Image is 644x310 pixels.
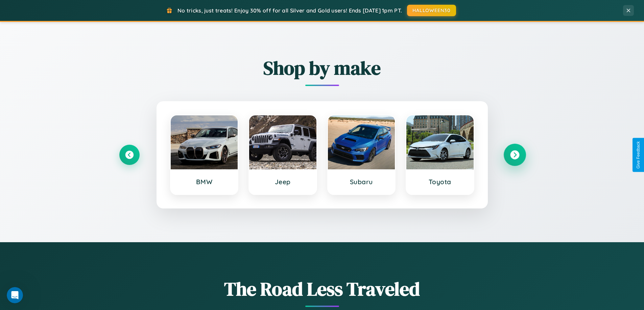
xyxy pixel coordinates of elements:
h3: Toyota [413,178,467,186]
h3: BMW [177,178,231,186]
button: HALLOWEEN30 [407,5,456,16]
h2: Shop by make [119,55,525,81]
span: No tricks, just treats! Enjoy 30% off for all Silver and Gold users! Ends [DATE] 1pm PT. [177,7,402,14]
iframe: Intercom live chat [7,287,23,303]
h3: Subaru [335,178,388,186]
h1: The Road Less Traveled [119,276,525,302]
div: Give Feedback [636,141,641,169]
h3: Jeep [256,178,310,186]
